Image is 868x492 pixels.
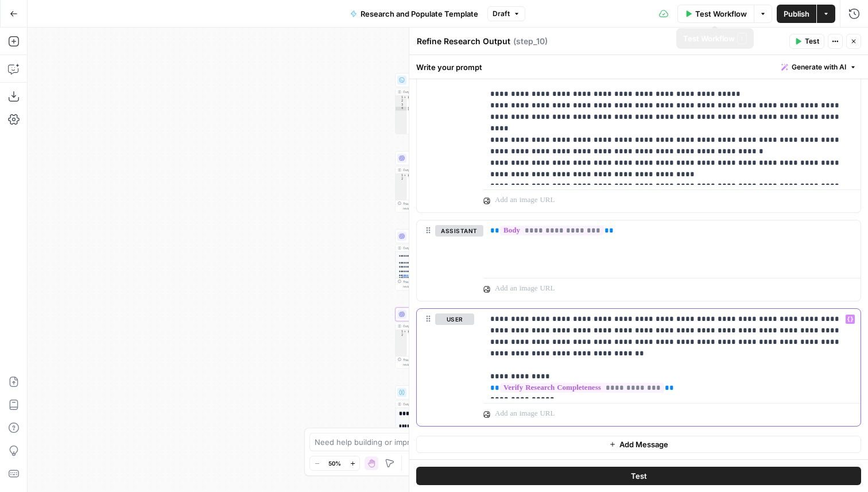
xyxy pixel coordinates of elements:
span: Research and Populate Template [361,8,478,20]
div: Output [403,168,475,172]
div: 1 [396,330,407,334]
div: This output is too large & has been abbreviated for review. to view the full content. [403,202,482,211]
span: ( step_10 ) [513,36,548,47]
div: LLM · GPT-5Refine Research OutputStep 10Output{ "body":"## Course Overview\n\n**Course 4 Name :**... [396,308,485,369]
div: This output is too large & has been abbreviated for review. to view the full content. [403,280,482,289]
div: LLM · GPT-5Conduct Initial ResearchStep 2Output{ "body":"# Training Course Research\n\n## Course ... [396,152,485,212]
div: user [417,309,474,426]
div: Output [403,90,475,94]
button: Test [416,467,861,485]
div: 3 [396,103,407,107]
span: 50% [328,459,341,468]
div: 1 [396,96,407,100]
button: assistant [435,225,483,237]
button: Test Workflow [677,5,754,23]
div: WorkflowSet InputsInputs [396,42,485,56]
span: Test [631,470,647,482]
button: Test [789,34,824,49]
div: 4 [396,107,407,111]
button: Publish [777,5,816,23]
div: Run Code · PythonURL ValidationStep 6Output{ "validated_url":"[URL][DOMAIN_NAME]", "domain":"[DOM... [396,73,485,134]
div: This output is too large & has been abbreviated for review. to view the full content. [403,358,482,367]
div: assistant [417,220,474,301]
span: Generate with AI [792,62,846,72]
button: user [435,313,474,325]
div: 2 [396,99,407,103]
div: Write your prompt [409,55,868,79]
div: Output [403,402,468,406]
textarea: Refine Research Output [417,36,510,47]
div: Output [403,324,468,328]
button: Research and Populate Template [343,5,485,23]
div: 1 [396,174,407,178]
span: Add Message [619,439,668,450]
div: Output [403,246,468,250]
span: Test Workflow [695,8,747,20]
span: Test [805,36,819,47]
button: Generate with AI [777,60,861,75]
span: Publish [784,8,809,20]
button: Add Message [416,436,861,453]
button: Draft [487,6,525,21]
span: Draft [493,9,510,19]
